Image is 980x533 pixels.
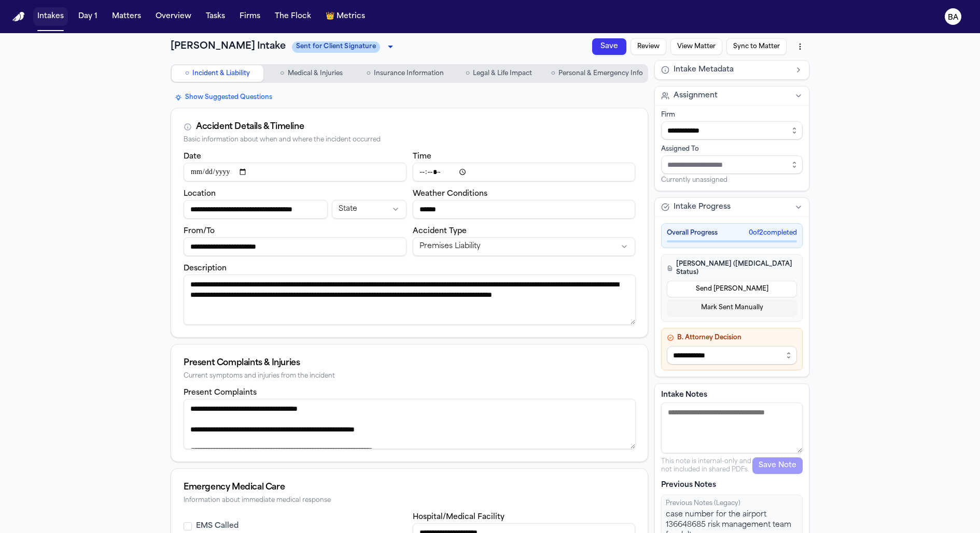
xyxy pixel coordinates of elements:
[321,7,369,26] button: crownMetrics
[661,121,803,140] input: Select firm
[332,200,406,219] button: Incident state
[667,334,797,342] h4: B. Attorney Decision
[184,190,216,198] label: Location
[674,91,718,101] span: Assignment
[512,133,558,237] div: Update intake status
[466,68,470,79] span: ○
[172,65,263,82] button: Go to Incident & Liability
[74,7,102,26] button: Day 1
[674,202,731,212] span: Intake Progress
[413,227,467,235] label: Accident Type
[12,12,25,22] a: Home
[184,265,227,272] label: Description
[667,260,797,277] h4: [PERSON_NAME] ([MEDICAL_DATA] Status)
[151,7,195,26] button: Overview
[413,153,431,161] label: Time
[453,65,545,82] button: Go to Legal & Life Impact
[171,91,276,104] button: Show Suggested Questions
[184,399,636,449] textarea: Present complaints
[661,145,803,153] div: Assigned To
[288,69,343,78] span: Medical & Injuries
[359,65,451,82] button: Go to Insurance Information
[661,155,803,174] input: Assign to staff member
[661,402,803,453] textarea: Intake notes
[235,7,264,26] button: Firms
[271,7,315,26] button: The Flock
[185,68,189,79] span: ○
[184,389,257,397] label: Present Complaints
[184,481,635,494] div: Emergency Medical Care
[12,12,25,22] img: Finch Logo
[184,372,635,380] div: Current symptoms and injuries from the incident
[374,69,444,78] span: Insurance Information
[661,457,752,474] p: This note is internal-only and not included in shared PDFs.
[667,299,797,316] button: Mark Sent Manually
[280,68,284,79] span: ○
[661,390,803,400] label: Intake Notes
[558,69,643,78] span: Personal & Emergency Info
[519,149,557,236] span: Sent for Client Signature
[413,513,505,521] label: Hospital/Medical Facility
[184,275,636,325] textarea: Incident description
[184,200,328,219] input: Incident location
[413,200,636,219] input: Weather conditions
[196,121,304,133] div: Accident Details & Timeline
[33,7,68,26] button: Intakes
[551,68,555,79] span: ○
[473,69,532,78] span: Legal & Life Impact
[547,238,596,352] h1: [PERSON_NAME] Intake
[749,229,797,237] span: 0 of 2 completed
[192,69,250,78] span: Incident & Liability
[184,153,201,161] label: Date
[202,7,229,26] button: Tasks
[655,87,809,105] button: Assignment
[184,237,407,256] input: From/To destination
[413,163,636,181] input: Incident time
[196,521,239,531] label: EMS Called
[366,68,370,79] span: ○
[184,136,635,144] div: Basic information about when and where the incident occurred
[655,61,809,79] button: Intake Metadata
[184,497,635,505] div: Information about immediate medical response
[667,229,718,237] span: Overall Progress
[413,190,487,198] label: Weather Conditions
[661,176,727,184] span: Currently unassigned
[184,357,635,369] div: Present Complaints & Injuries
[661,111,803,119] div: Firm
[184,227,215,235] label: From/To
[666,499,798,508] div: Previous Notes (Legacy)
[184,163,407,181] input: Incident date
[655,198,809,217] button: Intake Progress
[108,7,145,26] button: Matters
[667,281,797,297] button: Send [PERSON_NAME]
[674,65,734,75] span: Intake Metadata
[547,65,647,82] button: Go to Personal & Emergency Info
[265,65,357,82] button: Go to Medical & Injuries
[661,480,803,491] p: Previous Notes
